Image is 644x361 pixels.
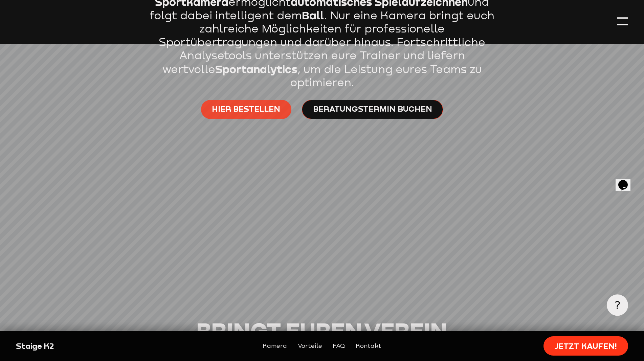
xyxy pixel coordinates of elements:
[543,336,628,356] a: Jetzt kaufen!
[333,341,345,351] a: FAQ
[201,100,291,119] a: Hier bestellen
[263,341,287,351] a: Kamera
[196,317,447,344] span: Bringt euren Verein
[302,8,324,22] strong: Ball
[356,341,381,351] a: Kontakt
[212,104,280,114] span: Hier bestellen
[302,100,443,119] a: Beratungstermin buchen
[298,341,322,351] a: Vorteile
[215,62,297,75] strong: Sportanalytics
[313,104,432,114] span: Beratungstermin buchen
[16,341,163,352] div: Staige K2
[616,171,637,191] iframe: chat widget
